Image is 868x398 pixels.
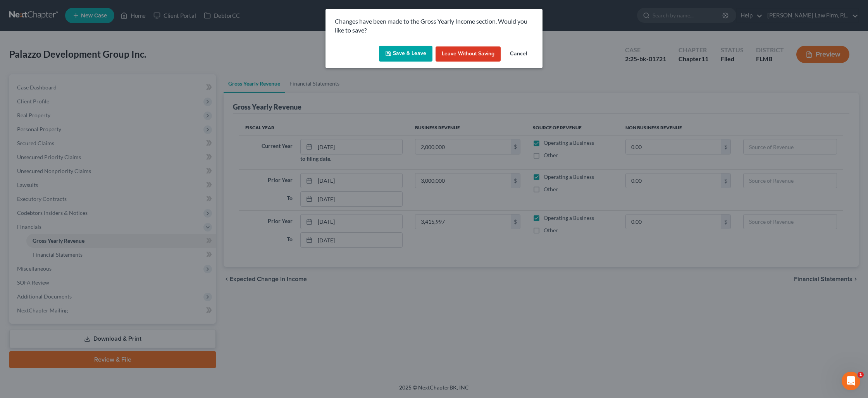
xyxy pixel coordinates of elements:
[335,17,533,35] p: Changes have been made to the Gross Yearly Income section. Would you like to save?
[842,372,860,390] iframe: Intercom live chat
[436,46,501,62] button: Leave without Saving
[858,372,864,378] span: 1
[504,46,533,62] button: Cancel
[379,46,432,62] button: Save & Leave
